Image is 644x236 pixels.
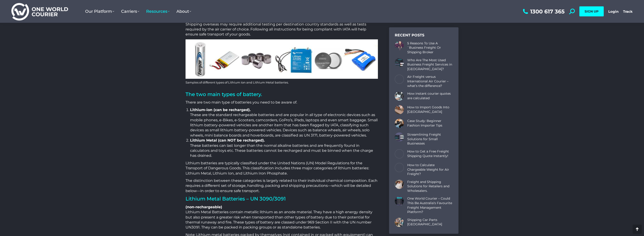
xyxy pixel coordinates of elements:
strong: (non-rechargeable) [186,205,222,209]
div: Recent Posts [395,33,453,38]
a: How to Calculate Chargeable Weight for Air Freight? [407,163,453,176]
span: SIGN UP [585,9,598,13]
p: Samples of different types of Lithium Ion and Lithium Metal batteries. [186,80,378,84]
a: How to Get a Free Freight Shipping Quote Instantly! [407,149,453,158]
span: Carriers [121,9,139,14]
span: Our Platform [85,9,114,14]
a: Streamlining Freight Solutions for Small Businesses [407,132,453,146]
a: Shipping Car Parts [GEOGRAPHIC_DATA] [407,218,453,227]
a: Case Study: Beginner Fashion Importer Tips [407,119,453,128]
p: Lithium batteries are typically classified under the United Nations (UN) Model Regulations for th... [186,161,378,176]
a: Post image [395,41,404,50]
a: Track [623,9,633,14]
li: These are the standard rechargeable batteries and are popular in all type of electronic devices s... [190,107,378,138]
a: SIGN UP [579,6,604,16]
a: One World Courier – Could This Be Australia’s Favourite Freight Management Platform? [407,196,453,214]
a: Post image [395,163,404,172]
strong: Lithium-ion (can be recharged). [190,108,251,112]
a: How instant courier quotes are calculated [407,91,453,100]
a: Post image [395,132,404,142]
a: Post image [395,180,404,189]
img: litium ion lithium-metal alkali batteries shipping guide [186,39,378,79]
p: The distinction between these categories is largely related to their individual chemical composit... [186,178,378,193]
a: Post image [395,105,404,114]
a: Login [608,9,619,14]
a: 5 Reasons To Use A `Business Freight Or Shipping Broker [407,41,453,55]
a: How to Import Goods Into [GEOGRAPHIC_DATA] [407,105,453,114]
a: Who Are The Most Used Business Freight Services in [GEOGRAPHIC_DATA]? [407,58,453,71]
img: One World Courier [11,2,68,21]
a: Post image [395,91,404,101]
a: Air Freight versus International Air Courier – what’s the difference? [407,75,453,88]
a: About [173,4,195,18]
p: Shipping overseas may require additional testing per destination country standards as well as tes... [186,22,378,37]
a: Our Platform [82,4,118,18]
p: There are two main type of batteries you need to be aware of. [186,100,378,105]
li: These batteries can last longer than the normal alkaline batteries and are frequently found in ca... [190,138,378,158]
a: Post image [395,196,404,206]
h2: Lithium Metal Batteries – UN 3090/3091 [186,196,378,202]
strong: Lithium Metal (can NOT be recharged). [190,138,265,142]
a: Post image [395,119,404,128]
a: 1300 617 365 [522,9,565,14]
a: Carriers [118,4,143,18]
a: Resources [143,4,173,18]
a: Post image [395,58,404,67]
a: Post image [395,149,404,158]
span: Resources [146,9,170,14]
a: Post image [395,218,404,227]
a: Post image [395,75,404,84]
p: Lithium Metal Batteries contain metallic lithium as an anode material. They have a high energy de... [186,205,378,230]
span: About [176,9,191,14]
a: Freight and Shipping Solutions for Retailers and Wholesalers. [407,180,453,193]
